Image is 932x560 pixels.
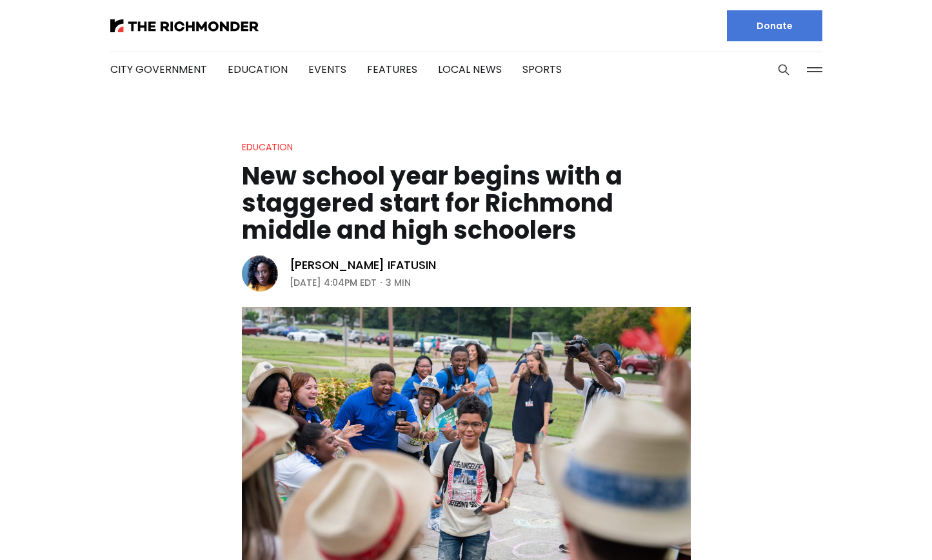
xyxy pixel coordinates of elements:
a: Donate [727,10,822,41]
time: [DATE] 4:04PM EDT [290,275,377,290]
a: City Government [110,62,207,77]
a: Events [308,62,346,77]
a: Sports [522,62,562,77]
a: Features [367,62,417,77]
img: The Richmonder [110,19,259,32]
a: Local News [438,62,502,77]
a: Education [242,141,293,154]
span: 3 min [386,275,411,290]
button: Search this site [774,60,793,79]
iframe: portal-trigger [823,497,932,560]
h1: New school year begins with a staggered start for Richmond middle and high schoolers [242,163,691,244]
a: [PERSON_NAME] Ifatusin [290,257,436,273]
img: Victoria A. Ifatusin [242,255,278,292]
a: Education [228,62,288,77]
